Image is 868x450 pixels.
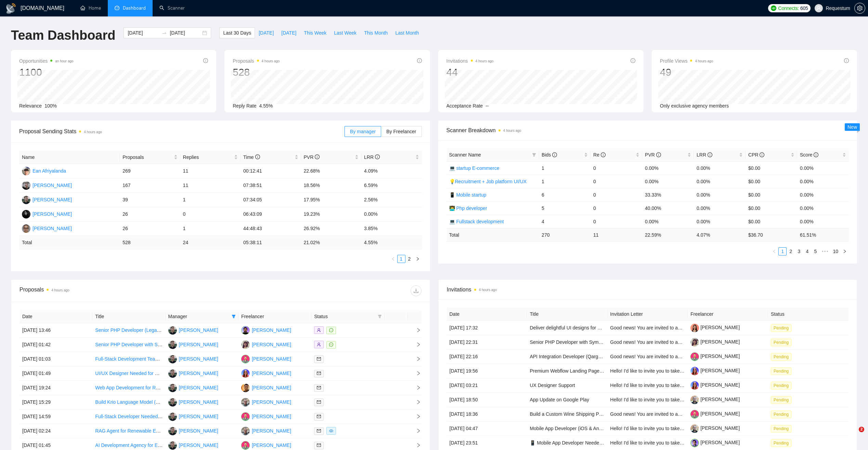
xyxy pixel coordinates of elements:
[277,27,300,38] button: [DATE]
[22,210,30,218] img: AK
[168,385,218,390] a: AS[PERSON_NAME]
[539,175,591,188] td: 1
[695,59,713,63] time: 4 hours ago
[708,152,712,157] span: info-circle
[33,182,72,189] div: [PERSON_NAME]
[694,175,746,188] td: 0.00%
[168,412,177,421] img: AS
[771,397,794,402] a: Pending
[180,178,241,193] td: 11
[841,247,849,255] li: Next Page
[476,59,494,63] time: 4 hours ago
[223,29,251,37] span: Last 30 Days
[771,353,791,361] span: Pending
[449,152,481,158] span: Scanner Name
[660,57,713,65] span: Profile Views
[530,397,589,402] a: App Update on Google Play
[690,396,699,404] img: c1CX0sMpPSPmItT_3JTUBGNBJRtr8K1-x_-NQrKhniKpWRSneU7vS7muc6DFkfA-qr
[816,6,821,11] span: user
[530,325,626,330] a: Deliver delightful UI designs for a finance app
[252,341,291,348] div: [PERSON_NAME]
[241,441,250,450] img: DB
[179,341,218,348] div: [PERSON_NAME]
[241,412,250,421] img: DB
[95,442,238,448] a: AI Development Agency for Enterprise SaaS Virtual Assistant (MIA)
[179,326,218,334] div: [PERSON_NAME]
[854,3,865,14] button: setting
[530,426,675,431] a: Mobile App Developer (iOS & Android) for Firearm Training MVP App
[22,167,30,175] img: EA
[252,413,291,420] div: [PERSON_NAME]
[697,152,712,158] span: LRR
[304,29,326,37] span: This Week
[33,196,72,203] div: [PERSON_NAME]
[180,151,241,164] th: Replies
[771,411,794,417] a: Pending
[5,3,16,14] img: logo
[241,178,301,193] td: 07:38:51
[22,225,72,231] a: IK[PERSON_NAME]
[252,427,291,435] div: [PERSON_NAME]
[115,5,119,10] span: dashboard
[95,342,212,347] a: Senior PHP Developer with Symfony Expertise Needed
[591,161,642,175] td: 0
[642,201,694,215] td: 40.00%
[361,193,422,207] td: 2.56%
[398,255,405,263] a: 1
[690,440,740,445] a: [PERSON_NAME]
[179,355,218,363] div: [PERSON_NAME]
[255,154,260,159] span: info-circle
[601,152,606,157] span: info-circle
[241,164,301,178] td: 00:12:41
[168,370,218,376] a: AS[PERSON_NAME]
[542,152,557,158] span: Bids
[168,326,177,335] img: AS
[183,153,233,161] span: Replies
[539,161,591,175] td: 1
[771,425,791,433] span: Pending
[690,424,699,433] img: c1CX0sMpPSPmItT_3JTUBGNBJRtr8K1-x_-NQrKhniKpWRSneU7vS7muc6DFkfA-qr
[690,324,699,332] img: c1HaziVVVbnu0c2NasnjezSb6LXOIoutgjUNJZcFsvBUdEjYzUEv1Nryfg08A2i7jD
[241,399,291,404] a: PG[PERSON_NAME]
[168,399,218,404] a: AS[PERSON_NAME]
[449,179,527,184] a: 💡Recruitment + Job platform UI/UX
[361,164,422,178] td: 4.09%
[168,341,218,347] a: AS[PERSON_NAME]
[304,154,320,160] span: PVR
[252,398,291,406] div: [PERSON_NAME]
[746,188,797,201] td: $0.00
[161,30,167,36] span: to
[219,27,255,38] button: Last 30 Days
[329,328,333,332] span: message
[771,367,791,375] span: Pending
[800,4,808,12] span: 605
[531,150,537,160] span: filter
[771,411,791,418] span: Pending
[552,152,557,157] span: info-circle
[120,178,180,193] td: 167
[22,181,30,190] img: VL
[95,327,237,333] a: Senior PHP Developer (Legacy Code & Performance Optimisation)
[241,398,250,407] img: PG
[811,247,819,255] li: 5
[255,27,277,38] button: [DATE]
[281,29,296,37] span: [DATE]
[690,410,699,418] img: c1eXUdwHc_WaOcbpPFtMJupqop6zdMumv1o7qBBEoYRQ7Y2b-PMuosOa1Pnj0gGm9V
[405,255,414,263] li: 2
[179,413,218,420] div: [PERSON_NAME]
[660,103,729,109] span: Only exclusive agency members
[252,384,291,391] div: [PERSON_NAME]
[364,154,380,160] span: LRR
[771,383,794,388] a: Pending
[642,161,694,175] td: 0.00%
[449,219,504,224] a: 💻 Fullstack development
[120,164,180,178] td: 269
[414,255,422,263] button: right
[690,397,740,402] a: [PERSON_NAME]
[843,249,847,253] span: right
[317,400,321,404] span: mail
[797,175,849,188] td: 0.00%
[391,27,423,38] button: Last Month
[180,193,241,207] td: 1
[22,182,72,188] a: VL[PERSON_NAME]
